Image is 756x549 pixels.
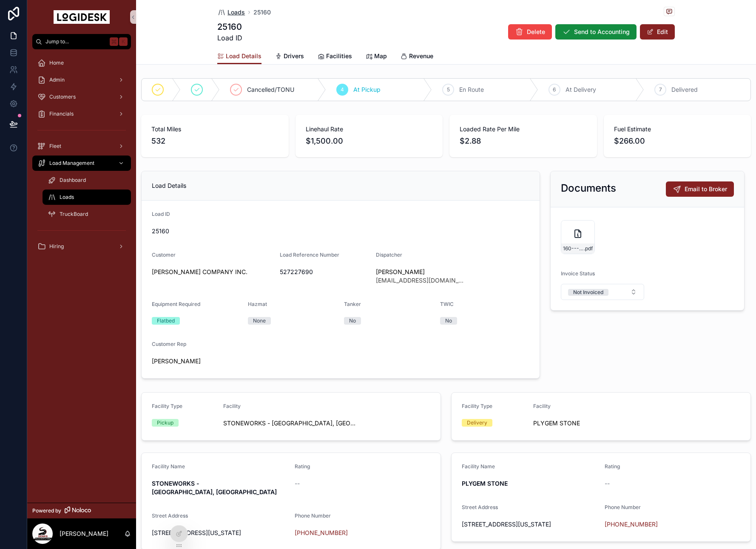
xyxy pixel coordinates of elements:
span: Powered by [32,507,61,514]
span: Invoice Status [561,270,595,277]
span: TWIC [440,301,454,307]
span: Email to Broker [685,185,727,193]
a: Hiring [32,239,131,254]
span: Delete [527,28,545,36]
span: Jump to... [45,38,106,45]
a: Home [32,55,131,71]
a: Powered by [27,503,136,518]
span: Map [374,52,387,60]
span: At Pickup [353,85,381,94]
span: Street Address [462,504,498,510]
span: 25160 [152,227,433,235]
a: [PERSON_NAME] COMPANY INC. [152,268,247,276]
button: Send to Accounting [555,24,637,40]
span: 6 [553,86,556,93]
button: Edit [640,24,675,40]
button: Select Button [561,284,644,300]
a: Load Details [217,48,261,65]
span: Facility [223,403,241,409]
strong: PLYGEM STONE [462,480,508,487]
a: STONEWORKS - [GEOGRAPHIC_DATA], [GEOGRAPHIC_DATA] [223,419,359,427]
span: Fleet [49,143,61,150]
h2: Documents [561,181,616,195]
span: Revenue [409,52,433,60]
span: 7 [659,86,662,93]
div: Not Invoiced [573,289,603,296]
span: Home [49,59,64,66]
span: Hiring [49,243,64,250]
span: Dashboard [60,177,86,184]
span: Admin [49,76,65,83]
p: [PERSON_NAME] [60,529,108,538]
span: Tanker [344,301,361,307]
span: Total Miles [151,125,279,133]
span: Financials [49,110,74,117]
span: Loaded Rate Per Mile [460,125,587,133]
span: TruckBoard [60,211,88,218]
span: [STREET_ADDRESS][US_STATE] [462,520,598,529]
div: Flatbed [157,317,175,325]
button: Email to Broker [666,181,734,197]
span: [PERSON_NAME] [376,268,465,276]
div: scrollable content [27,49,136,265]
a: Financials [32,106,131,122]
span: Rating [605,463,620,470]
a: 25160 [253,8,271,17]
a: Load Management [32,156,131,171]
span: 4 [341,86,344,93]
span: 532 [151,135,279,147]
span: [EMAIL_ADDRESS][DOMAIN_NAME] [376,276,465,285]
span: Equipment Required [152,301,200,307]
span: Facility Name [462,463,495,470]
span: -- [295,479,300,488]
button: Jump to...K [32,34,131,49]
span: Load ID [152,211,170,217]
span: Hazmat [248,301,267,307]
span: Facility Name [152,463,185,470]
span: En Route [459,85,484,94]
span: $1,500.00 [306,135,433,147]
span: Facility Type [152,403,182,409]
a: Revenue [401,48,433,65]
span: [PERSON_NAME] [152,357,201,365]
span: Dispatcher [376,252,402,258]
span: Customer [152,252,176,258]
span: 5 [447,86,450,93]
span: PLYGEM STONE [533,419,580,427]
a: Dashboard [43,173,131,188]
div: Pickup [157,419,173,427]
a: Drivers [275,48,304,65]
div: None [253,317,266,325]
span: Load Details [226,52,261,60]
a: Map [366,48,387,65]
a: Facilities [318,48,352,65]
a: Loads [217,8,245,17]
span: Phone Number [605,504,641,510]
span: Load Management [49,160,94,167]
span: K [120,38,127,45]
span: Street Address [152,512,188,519]
span: 160---9-8-to-9-9---CHR---1500.00 [563,245,584,252]
a: Loads [43,190,131,205]
button: Delete [508,24,552,40]
span: Rating [295,463,310,470]
span: Drivers [284,52,304,60]
span: .pdf [584,245,593,252]
span: Loads [227,8,245,17]
span: 527227690 [280,268,369,276]
span: Load Details [152,182,186,189]
span: Phone Number [295,512,331,519]
a: Customers [32,89,131,105]
span: Cancelled/TONU [247,85,294,94]
span: Loads [60,194,74,201]
a: Fleet [32,139,131,154]
a: TruckBoard [43,207,131,222]
span: $266.00 [614,135,741,147]
span: Linehaul Rate [306,125,433,133]
img: App logo [54,10,110,24]
span: Facility Type [462,403,492,409]
div: Delivery [467,419,487,427]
